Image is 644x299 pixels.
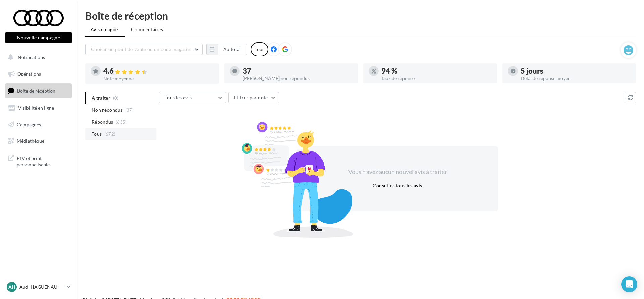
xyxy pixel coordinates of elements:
[17,71,41,77] span: Opérations
[116,119,127,125] span: (635)
[5,281,72,293] a: AH Audi HAGUENAU
[381,76,492,81] div: Taux de réponse
[104,131,116,137] span: (672)
[91,46,190,52] span: Choisir un point de vente ou un code magasin
[4,67,73,81] a: Opérations
[381,67,492,75] div: 94 %
[218,44,247,55] button: Au total
[4,83,73,98] a: Boîte de réception
[92,107,123,113] span: Non répondus
[521,67,631,75] div: 5 jours
[243,76,353,81] div: [PERSON_NAME] non répondus
[92,119,113,125] span: Répondus
[159,92,226,103] button: Tous les avis
[340,168,455,176] div: Vous n'avez aucun nouvel avis à traiter
[4,101,73,115] a: Visibilité en ligne
[621,276,637,292] div: Open Intercom Messenger
[85,11,636,21] div: Boîte de réception
[251,42,268,56] div: Tous
[370,182,425,190] button: Consulter tous les avis
[85,44,203,55] button: Choisir un point de vente ou un code magasin
[131,26,163,33] span: Commentaires
[17,88,55,94] span: Boîte de réception
[206,44,247,55] button: Au total
[19,284,64,290] p: Audi HAGUENAU
[8,284,15,290] span: AH
[103,76,214,81] div: Note moyenne
[17,154,69,168] span: PLV et print personnalisable
[17,138,44,144] span: Médiathèque
[5,32,72,43] button: Nouvelle campagne
[4,151,73,171] a: PLV et print personnalisable
[17,121,41,127] span: Campagnes
[103,67,214,75] div: 4.6
[521,76,631,81] div: Délai de réponse moyen
[125,107,134,113] span: (37)
[243,67,353,75] div: 37
[228,92,279,103] button: Filtrer par note
[4,50,70,64] button: Notifications
[4,118,73,132] a: Campagnes
[4,134,73,148] a: Médiathèque
[92,131,102,137] span: Tous
[165,95,192,100] span: Tous les avis
[18,54,45,60] span: Notifications
[18,105,54,111] span: Visibilité en ligne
